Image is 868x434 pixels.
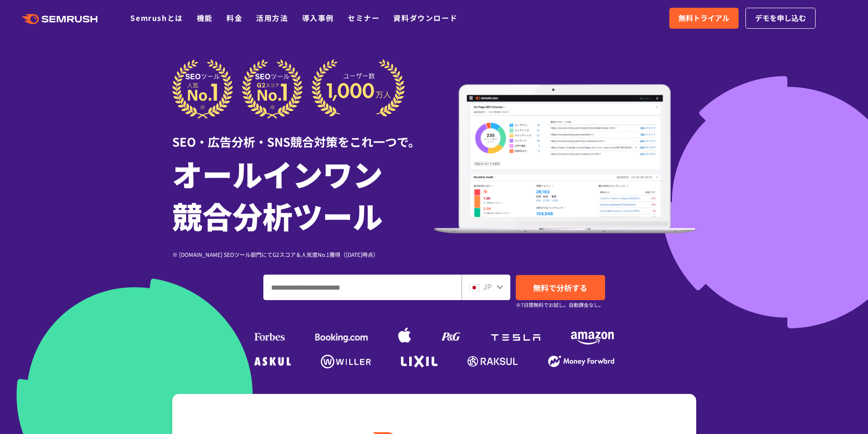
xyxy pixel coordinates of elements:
[393,12,457,23] a: 資料ダウンロード
[172,250,434,259] div: ※ [DOMAIN_NAME] SEOツール部門にてG2スコア＆人気度No.1獲得（[DATE]時点）
[533,282,587,293] span: 無料で分析する
[516,275,605,300] a: 無料で分析する
[256,12,288,23] a: 活用方法
[745,8,816,29] a: デモを申し込む
[197,12,213,23] a: 機能
[669,8,739,29] a: 無料トライアル
[172,153,434,236] h1: オールインワン 競合分析ツール
[302,12,334,23] a: 導入事例
[755,12,806,24] span: デモを申し込む
[264,275,461,300] input: ドメイン、キーワードまたはURLを入力してください
[130,12,183,23] a: Semrushとは
[172,119,434,150] div: SEO・広告分析・SNS競合対策をこれ一つで。
[226,12,242,23] a: 料金
[516,301,604,309] small: ※7日間無料でお試し。自動課金なし。
[678,12,729,24] span: 無料トライアル
[348,12,380,23] a: セミナー
[483,281,492,292] span: JP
